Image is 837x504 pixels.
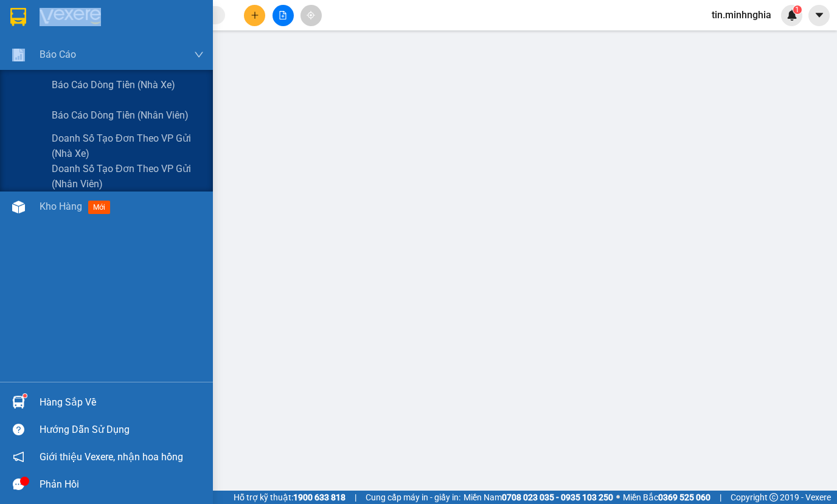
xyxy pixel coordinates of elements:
[12,49,25,61] img: solution-icon
[502,492,613,502] strong: 0708 023 035 - 0935 103 250
[795,5,799,14] span: 1
[40,393,204,412] div: Hàng sắp về
[52,131,204,161] span: Doanh số tạo đơn theo VP gửi (nhà xe)
[40,47,76,62] span: Báo cáo
[808,5,830,26] button: caret-down
[13,424,24,435] span: question-circle
[52,108,189,123] span: Báo cáo dòng tiền (nhân viên)
[279,11,287,19] span: file-add
[23,394,27,398] sup: 1
[307,11,315,19] span: aim
[293,492,346,502] strong: 1900 633 818
[658,492,710,502] strong: 0369 525 060
[88,201,110,214] span: mới
[702,7,781,22] span: tin.minhnghia
[13,451,24,463] span: notification
[234,491,346,504] span: Hỗ trợ kỹ thuật:
[623,491,710,504] span: Miền Bắc
[814,10,825,21] span: caret-down
[13,478,24,490] span: message
[40,475,204,494] div: Phản hồi
[787,10,797,21] img: icon-new-feature
[464,491,613,504] span: Miền Nam
[40,449,183,464] span: Giới thiệu Vexere, nhận hoa hồng
[251,11,259,19] span: plus
[40,201,82,212] span: Kho hàng
[10,8,26,26] img: logo-vxr
[12,396,25,409] img: warehouse-icon
[12,201,25,213] img: warehouse-icon
[793,5,802,14] sup: 1
[52,77,175,92] span: Báo cáo dòng tiền (nhà xe)
[616,495,620,500] span: ⚪️
[355,491,356,504] span: |
[720,491,721,504] span: |
[52,161,204,192] span: Doanh số tạo đơn theo VP gửi (nhân viên)
[40,421,204,439] div: Hướng dẫn sử dụng
[769,493,778,502] span: copyright
[300,5,322,26] button: aim
[366,491,460,504] span: Cung cấp máy in - giấy in:
[194,50,204,60] span: down
[244,5,265,26] button: plus
[273,5,294,26] button: file-add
